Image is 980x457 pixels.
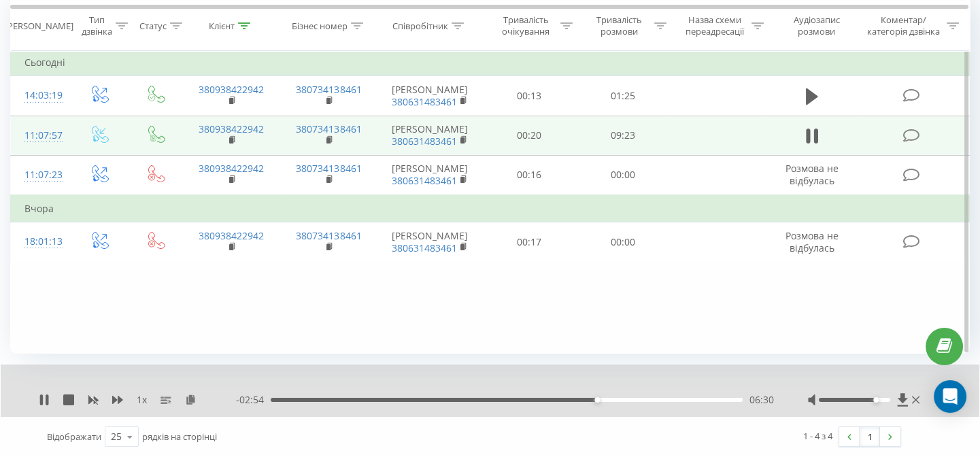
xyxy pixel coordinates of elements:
td: [PERSON_NAME] [377,155,482,195]
div: Назва схеми переадресації [682,14,748,37]
td: 00:16 [482,155,576,195]
a: 380938422942 [199,122,264,135]
td: [PERSON_NAME] [377,116,482,155]
a: 380938422942 [199,162,264,175]
a: 380938422942 [199,229,264,242]
div: Коментар/категорія дзвінка [864,14,943,37]
div: 25 [111,430,122,443]
div: 11:07:57 [24,122,57,149]
span: Розмова не відбулась [785,162,839,187]
a: 380631483461 [392,241,457,254]
div: Аудіозапис розмови [779,14,854,37]
td: 00:00 [576,155,670,195]
span: 06:30 [749,393,774,407]
a: 1 [860,427,880,446]
div: Бізнес номер [292,20,348,31]
td: 09:23 [576,116,670,155]
div: Open Intercom Messenger [934,380,966,413]
a: 380734138461 [296,229,361,242]
a: 380734138461 [296,122,361,135]
td: [PERSON_NAME] [377,76,482,116]
td: [PERSON_NAME] [377,222,482,262]
td: 00:00 [576,222,670,262]
a: 380631483461 [392,174,457,187]
a: 380734138461 [296,162,361,175]
div: Тип дзвінка [82,14,112,37]
td: 00:13 [482,76,576,116]
div: 14:03:19 [24,82,57,109]
div: Клієнт [209,20,235,31]
a: 380734138461 [296,83,361,96]
div: Accessibility label [873,397,879,403]
span: - 02:54 [236,393,271,407]
div: Тривалість розмови [588,14,651,37]
a: 380631483461 [392,95,457,108]
td: Вчора [11,195,970,222]
div: Співробітник [392,20,448,31]
span: рядків на сторінці [142,430,217,443]
a: 380631483461 [392,135,457,148]
div: 11:07:23 [24,162,57,188]
td: 01:25 [576,76,670,116]
span: Відображати [47,430,101,443]
span: 1 x [137,393,147,407]
div: [PERSON_NAME] [5,20,73,31]
div: Accessibility label [594,397,600,403]
td: Сьогодні [11,49,970,76]
td: 00:17 [482,222,576,262]
div: Статус [139,20,167,31]
td: 00:20 [482,116,576,155]
div: Тривалість очікування [494,14,557,37]
div: 1 - 4 з 4 [803,429,832,443]
span: Розмова не відбулась [785,229,839,254]
a: 380938422942 [199,83,264,96]
div: 18:01:13 [24,228,57,255]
